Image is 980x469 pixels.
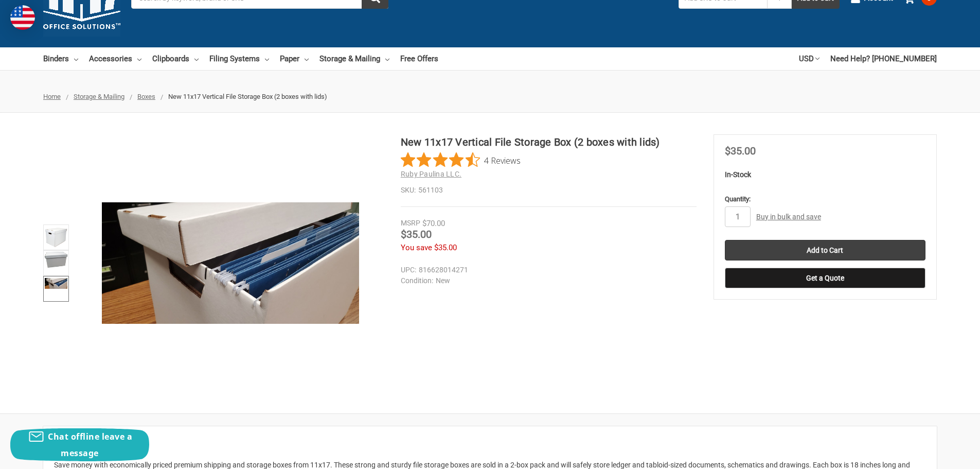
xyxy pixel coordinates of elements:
[756,213,821,221] a: Buy in bulk and save
[434,243,457,252] span: $35.00
[799,47,819,70] a: USD
[43,93,61,100] a: Home
[10,428,149,461] button: Chat offline leave a message
[209,47,269,70] a: Filing Systems
[10,5,35,30] img: duty and tax information for United States
[168,93,327,100] span: New 11x17 Vertical File Storage Box (2 boxes with lids)
[401,185,416,196] dt: SKU:
[422,219,445,228] span: $70.00
[401,275,433,286] dt: Condition:
[895,441,980,469] iframe: Google Customer Reviews
[725,194,925,204] label: Quantity:
[74,93,124,100] a: Storage & Mailing
[45,278,67,289] img: New 11x17 Vertical File Storage Box (561103)
[725,240,925,260] input: Add to Cart
[137,93,155,100] a: Boxes
[89,47,141,70] a: Accessories
[400,47,438,70] a: Free Offers
[725,169,925,180] p: In-Stock
[401,275,692,286] dd: New
[43,47,78,70] a: Binders
[484,152,521,168] span: 4 Reviews
[725,145,756,157] span: $35.00
[401,185,697,196] dd: 561103
[401,134,697,150] h1: New 11x17 Vertical File Storage Box (2 boxes with lids)
[54,437,926,453] h2: Description
[401,170,461,178] a: Ruby Paulina LLC.
[401,228,432,240] span: $35.00
[152,47,199,70] a: Clipboards
[401,152,521,168] button: Rated 4.5 out of 5 stars from 4 reviews. Jump to reviews.
[725,268,925,288] button: Get a Quote
[45,252,67,268] img: New 11x17 Vertical File Storage Box (2 boxes with lids)
[45,226,67,249] img: New 11x17 Vertical File Storage Box (2 boxes with lids)
[102,202,359,324] img: New 11x17 Vertical File Storage Box (2 boxes with lids)
[280,47,309,70] a: Paper
[401,218,420,229] div: MSRP
[830,47,937,70] a: Need Help? [PHONE_NUMBER]
[401,243,432,252] span: You save
[401,265,692,275] dd: 816628014271
[401,265,416,275] dt: UPC:
[319,47,389,70] a: Storage & Mailing
[48,431,132,459] span: Chat offline leave a message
